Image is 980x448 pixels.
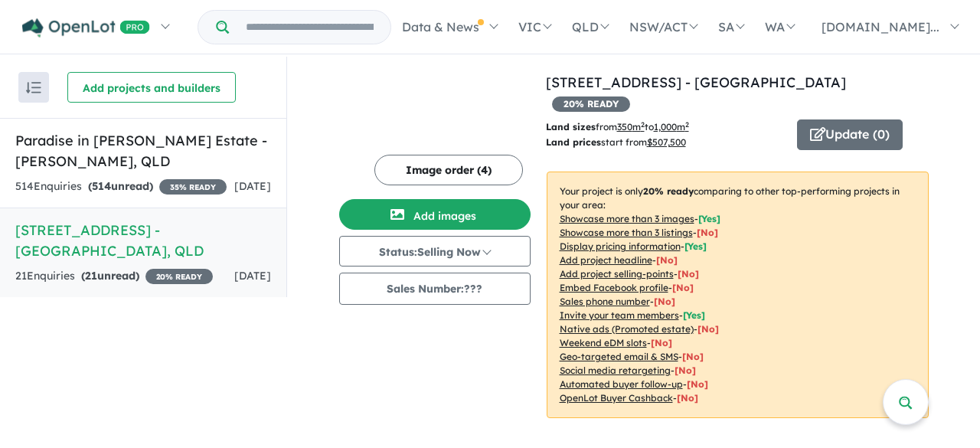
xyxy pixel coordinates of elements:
span: 21 [85,269,97,283]
span: [ No ] [672,282,694,293]
b: 20 % ready [643,185,694,197]
u: Native ads (Promoted estate) [560,323,694,335]
span: 35 % READY [159,179,227,195]
img: sort.svg [26,82,41,93]
u: 350 m [617,121,645,132]
u: Invite your team members [560,309,679,321]
span: [No] [697,323,719,335]
strong: ( unread) [88,179,153,193]
span: [ No ] [678,268,699,280]
u: Geo-targeted email & SMS [560,351,678,362]
h5: Paradise in [PERSON_NAME] Estate - [PERSON_NAME] , QLD [15,130,271,172]
u: Embed Facebook profile [560,282,668,293]
span: [No] [651,337,672,348]
u: Sales phone number [560,296,650,307]
span: 20 % READY [145,269,213,284]
span: [No] [677,392,698,404]
a: [STREET_ADDRESS] - [GEOGRAPHIC_DATA] [546,74,846,91]
sup: 2 [641,120,645,129]
u: Automated buyer follow-up [560,378,683,390]
span: [DATE] [234,179,271,193]
span: 20 % READY [552,96,630,112]
span: [ No ] [656,254,678,266]
button: Status:Selling Now [339,236,531,267]
u: Showcase more than 3 images [560,213,694,224]
span: [ Yes ] [684,240,707,252]
span: [DOMAIN_NAME]... [822,19,939,34]
span: [ No ] [697,227,718,238]
span: [No] [687,378,708,390]
button: Add projects and builders [67,72,236,103]
span: [ Yes ] [698,213,720,224]
sup: 2 [685,120,689,129]
u: OpenLot Buyer Cashback [560,392,673,404]
u: Showcase more than 3 listings [560,227,693,238]
div: 514 Enquir ies [15,178,227,196]
input: Try estate name, suburb, builder or developer [232,11,387,44]
u: $ 507,500 [647,136,686,148]
u: Add project selling-points [560,268,674,280]
button: Sales Number:??? [339,273,531,305]
button: Update (0) [797,119,903,150]
u: Display pricing information [560,240,681,252]
button: Image order (4) [374,155,523,185]
b: Land prices [546,136,601,148]
h5: [STREET_ADDRESS] - [GEOGRAPHIC_DATA] , QLD [15,220,271,261]
p: Your project is only comparing to other top-performing projects in your area: - - - - - - - - - -... [547,172,929,418]
span: 514 [92,179,111,193]
span: [No] [682,351,704,362]
u: Social media retargeting [560,365,671,376]
span: [DATE] [234,269,271,283]
span: to [645,121,689,132]
button: Add images [339,199,531,230]
div: 21 Enquir ies [15,267,213,286]
p: from [546,119,786,135]
span: [ No ] [654,296,675,307]
strong: ( unread) [81,269,139,283]
u: Weekend eDM slots [560,337,647,348]
u: Add project headline [560,254,652,266]
p: start from [546,135,786,150]
span: [No] [675,365,696,376]
u: 1,000 m [654,121,689,132]
img: Openlot PRO Logo White [22,18,150,38]
span: [ Yes ] [683,309,705,321]
b: Land sizes [546,121,596,132]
